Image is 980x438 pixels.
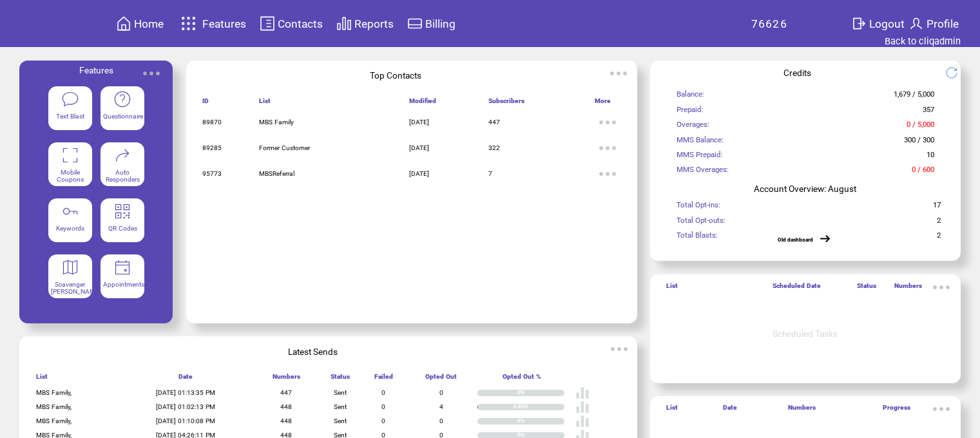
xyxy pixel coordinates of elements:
img: scavenger.svg [61,258,79,276]
img: poll%20-%20white.svg [575,400,590,414]
span: 89870 [202,119,222,126]
span: MBSReferral [259,170,294,177]
span: 2 [937,216,941,231]
img: ellypsis.svg [606,61,631,86]
span: Prepaid: [677,105,704,120]
span: 0 [381,389,385,396]
span: Progress [883,404,910,417]
a: Features [175,11,248,36]
span: Features [202,17,246,30]
a: Auto Responders [101,142,144,190]
a: Home [114,14,166,33]
span: Sent [334,403,347,410]
img: ellypsis.svg [595,135,620,161]
span: Numbers [894,282,922,295]
span: Billing [425,17,456,30]
span: Former Customer [259,144,310,151]
span: 1,679 / 5,000 [894,90,934,104]
img: contacts.svg [260,15,275,32]
a: Contacts [258,14,325,33]
span: Scavenger [PERSON_NAME] [51,281,101,295]
span: Date [178,373,193,386]
span: Failed [374,373,393,386]
span: 0 [381,403,385,410]
a: Back to cliqadmin [885,35,961,47]
span: 447 [280,389,292,396]
span: Auto Responders [106,169,140,183]
span: Modified [409,97,436,110]
img: qr.svg [113,202,131,220]
span: Numbers [273,373,300,386]
div: 0% [517,418,564,424]
span: 76626 [751,17,788,30]
span: Profile [927,17,959,30]
span: 17 [933,200,941,215]
a: Mobile Coupons [48,142,92,190]
span: MMS Overages: [677,165,729,180]
span: Appointments [103,281,144,288]
img: ellypsis.svg [139,61,164,86]
img: auto-responders.svg [113,146,131,164]
img: keywords.svg [61,202,79,220]
img: chart.svg [336,15,352,32]
span: MBS Family, [36,417,72,424]
span: Home [134,17,164,30]
span: List [36,373,48,386]
span: [DATE] 01:10:08 PM [156,417,215,424]
span: Contacts [278,17,323,30]
span: Logout [869,17,905,30]
span: Top Contacts [370,70,421,81]
span: List [259,97,271,110]
span: [DATE] [409,144,429,151]
span: Sent [334,389,347,396]
a: Billing [405,14,457,33]
span: Overages: [677,120,709,135]
span: Sent [334,417,347,424]
a: Old dashboard [778,236,813,243]
span: Opted Out % [503,373,541,386]
img: questionnaire.svg [113,90,131,108]
span: Scheduled Date [773,282,821,295]
img: features.svg [177,13,200,34]
span: 300 / 300 [904,135,934,150]
span: [DATE] [409,119,429,126]
img: creidtcard.svg [407,15,423,32]
span: [DATE] [409,170,429,177]
img: coupons.svg [61,146,79,164]
img: ellypsis.svg [928,274,954,300]
span: Mobile Coupons [57,169,84,183]
span: 357 [923,105,934,120]
span: 448 [280,417,292,424]
span: 10 [927,150,934,165]
a: Scavenger [PERSON_NAME] [48,254,92,302]
span: 448 [280,403,292,410]
span: List [666,404,678,417]
span: 4 [439,403,443,410]
span: Total Opt-ins: [677,200,720,215]
div: 0% [517,390,564,396]
span: Features [79,65,113,75]
img: refresh.png [945,66,968,79]
span: Numbers [788,404,816,417]
img: home.svg [116,15,131,32]
a: QR Codes [101,198,144,245]
span: 0 [381,417,385,424]
img: poll%20-%20white.svg [575,414,590,428]
a: Logout [849,14,907,33]
span: 322 [488,144,500,151]
a: Keywords [48,198,92,245]
span: 0 / 5,000 [907,120,934,135]
a: Appointments [101,254,144,302]
span: 7 [488,170,492,177]
span: 0 [439,389,443,396]
img: appointments.svg [113,258,131,276]
a: Profile [907,14,961,33]
span: MMS Prepaid: [677,150,723,165]
img: exit.svg [851,15,867,32]
span: Text Blast [56,113,84,120]
span: More [595,97,611,110]
img: ellypsis.svg [595,161,620,187]
span: 0 [439,417,443,424]
img: ellypsis.svg [606,336,632,362]
img: profile.svg [908,15,924,32]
